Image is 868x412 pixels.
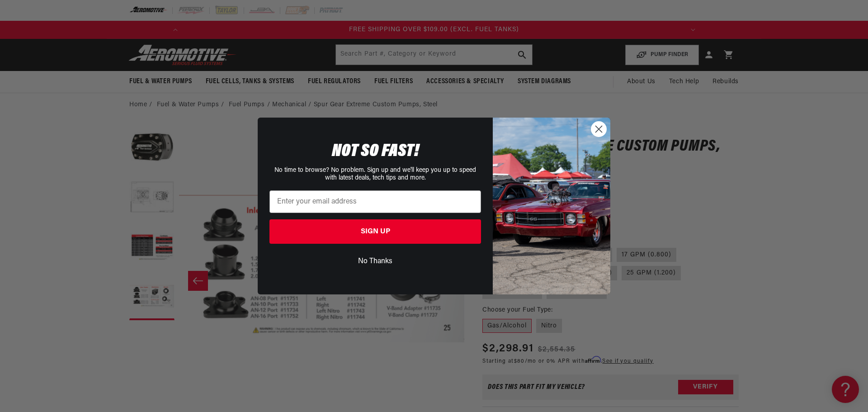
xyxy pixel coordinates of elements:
[493,118,610,294] img: 85cdd541-2605-488b-b08c-a5ee7b438a35.jpeg
[269,219,481,244] button: SIGN UP
[274,167,476,181] span: No time to browse? No problem. Sign up and we'll keep you up to speed with latest deals, tech tip...
[591,121,607,137] button: Close dialog
[269,190,481,213] input: Enter your email address
[332,142,419,161] span: NOT SO FAST!
[269,253,481,270] button: No Thanks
